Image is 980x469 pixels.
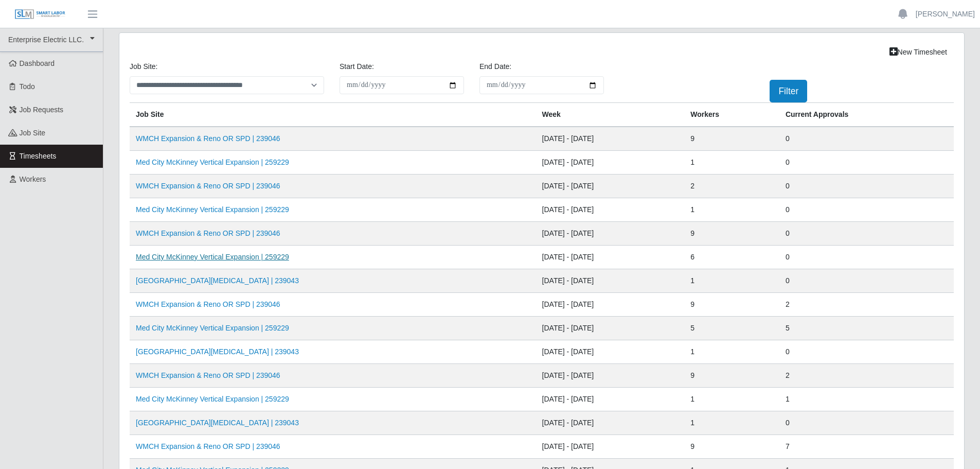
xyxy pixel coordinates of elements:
[779,151,954,175] td: 0
[136,371,280,379] a: WMCH Expansion & Reno OR SPD | 239046
[684,246,779,269] td: 6
[136,134,280,143] a: WMCH Expansion & Reno OR SPD | 239046
[684,175,779,198] td: 2
[536,411,685,435] td: [DATE] - [DATE]
[136,229,280,237] a: WMCH Expansion & Reno OR SPD | 239046
[684,222,779,246] td: 9
[479,61,511,72] label: End Date:
[779,269,954,293] td: 0
[20,106,64,114] span: Job Requests
[536,388,685,411] td: [DATE] - [DATE]
[684,411,779,435] td: 1
[136,419,299,427] a: [GEOGRAPHIC_DATA][MEDICAL_DATA] | 239043
[536,151,685,175] td: [DATE] - [DATE]
[536,293,685,317] td: [DATE] - [DATE]
[20,152,57,160] span: Timesheets
[14,9,66,20] img: SLM Logo
[20,129,46,137] span: job site
[779,317,954,340] td: 5
[684,435,779,459] td: 9
[130,61,157,72] label: job site:
[779,364,954,388] td: 2
[536,340,685,364] td: [DATE] - [DATE]
[536,198,685,222] td: [DATE] - [DATE]
[20,59,55,67] span: Dashboard
[684,293,779,317] td: 9
[136,253,289,261] a: Med City McKinney Vertical Expansion | 259229
[684,103,779,127] th: Workers
[684,198,779,222] td: 1
[779,175,954,198] td: 0
[536,246,685,269] td: [DATE] - [DATE]
[883,43,954,61] a: New Timesheet
[684,340,779,364] td: 1
[779,198,954,222] td: 0
[136,395,289,403] a: Med City McKinney Vertical Expansion | 259229
[20,175,46,183] span: Workers
[136,276,299,285] a: [GEOGRAPHIC_DATA][MEDICAL_DATA] | 239043
[536,269,685,293] td: [DATE] - [DATE]
[536,364,685,388] td: [DATE] - [DATE]
[536,222,685,246] td: [DATE] - [DATE]
[684,364,779,388] td: 9
[136,158,289,166] a: Med City McKinney Vertical Expansion | 259229
[536,127,685,151] td: [DATE] - [DATE]
[684,127,779,151] td: 9
[340,61,374,72] label: Start Date:
[536,317,685,340] td: [DATE] - [DATE]
[136,324,289,332] a: Med City McKinney Vertical Expansion | 259229
[770,80,807,102] button: Filter
[136,205,289,214] a: Med City McKinney Vertical Expansion | 259229
[916,9,975,20] a: [PERSON_NAME]
[684,317,779,340] td: 5
[136,442,280,450] a: WMCH Expansion & Reno OR SPD | 239046
[136,348,299,356] a: [GEOGRAPHIC_DATA][MEDICAL_DATA] | 239043
[779,411,954,435] td: 0
[779,103,954,127] th: Current Approvals
[779,293,954,317] td: 2
[779,127,954,151] td: 0
[684,151,779,175] td: 1
[779,340,954,364] td: 0
[779,222,954,246] td: 0
[136,300,280,308] a: WMCH Expansion & Reno OR SPD | 239046
[536,175,685,198] td: [DATE] - [DATE]
[130,103,536,127] th: job site
[779,246,954,269] td: 0
[20,82,35,91] span: Todo
[536,435,685,459] td: [DATE] - [DATE]
[536,103,685,127] th: Week
[684,388,779,411] td: 1
[779,435,954,459] td: 7
[779,388,954,411] td: 1
[684,269,779,293] td: 1
[136,182,280,190] a: WMCH Expansion & Reno OR SPD | 239046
